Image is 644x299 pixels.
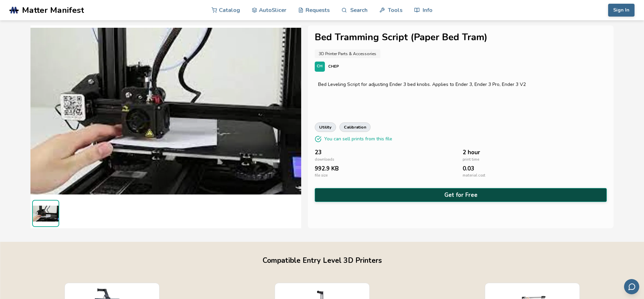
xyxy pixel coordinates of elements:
a: calibration [339,122,371,132]
a: utility [315,122,336,132]
span: file size [315,174,328,178]
span: print time [463,158,479,162]
button: Get for Free [315,188,607,202]
span: 0.03 [463,165,474,172]
span: 23 [315,149,321,156]
span: downloads [315,158,334,162]
span: 992.9 KB [315,165,339,172]
a: 3D Printer Parts & Accessories [315,49,380,58]
span: Matter Manifest [22,5,84,15]
p: You can sell prints from this file [324,135,392,142]
span: 2 hour [463,149,480,156]
p: CHEP [328,63,339,70]
span: CH [317,64,323,69]
h2: Compatible Entry Level 3D Printers [7,255,637,266]
div: Bed Leveling Script for adjusting Ender 3 bed knobs. Applies to Ender 3, Ender 3 Pro, Ender 3 V2 [318,82,604,87]
button: Sign In [608,4,635,17]
span: material cost [463,174,485,178]
h1: Bed Tramming Script (Paper Bed Tram) [315,32,607,43]
button: Send feedback via email [624,279,639,294]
